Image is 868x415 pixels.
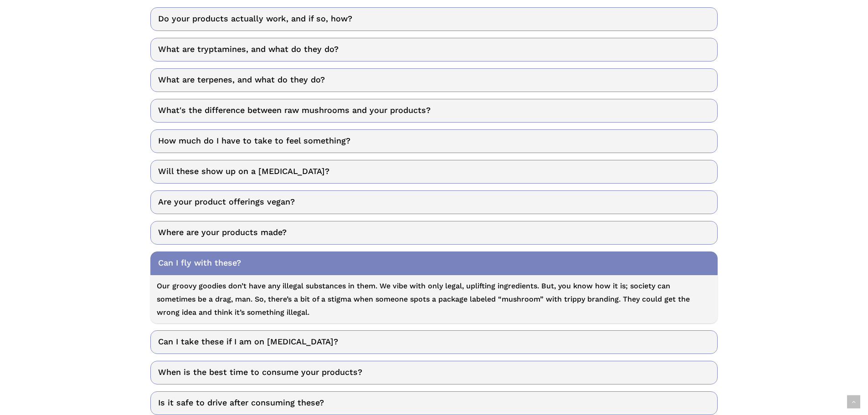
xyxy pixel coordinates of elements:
a: How much do I have to take to feel something? [150,129,718,153]
a: What's the difference between raw mushrooms and your products? [150,99,718,123]
a: Is it safe to drive after consuming these? [150,391,718,415]
a: Where are your products made? [150,221,718,245]
a: What are terpenes, and what do they do? [150,68,718,92]
p: Our groovy goodies don’t have any illegal substances in them. We vibe with only legal, uplifting ... [157,280,711,319]
a: What are tryptamines, and what do they do? [150,38,718,61]
a: Are your product offerings vegan? [150,190,718,214]
a: Will these show up on a [MEDICAL_DATA]? [150,160,718,184]
a: When is the best time to consume your products? [150,361,718,384]
a: Do your products actually work, and if so, how? [150,7,718,31]
a: Can I take these if I am on [MEDICAL_DATA]? [150,330,718,354]
a: Can I fly with these? [150,251,718,275]
a: Back to top [847,395,860,409]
